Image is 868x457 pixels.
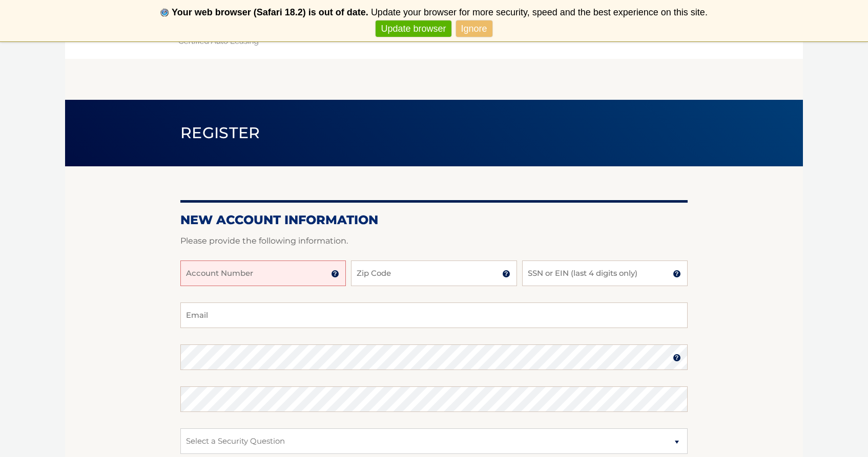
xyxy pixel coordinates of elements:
a: Ignore [456,20,492,37]
img: tooltip.svg [673,270,681,278]
a: Update browser [376,20,451,37]
input: Email [180,302,688,328]
span: Register [180,123,260,142]
span: Update your browser for more security, speed and the best experience on this site. [371,7,708,17]
img: tooltip.svg [502,270,510,278]
img: tooltip.svg [331,270,339,278]
h2: New Account Information [180,212,688,228]
p: Please provide the following information. [180,234,688,248]
b: Your web browser (Safari 18.2) is out of date. [172,7,368,17]
input: Account Number [180,260,346,286]
input: SSN or EIN (last 4 digits only) [522,260,688,286]
img: tooltip.svg [673,354,681,362]
input: Zip Code [351,260,516,286]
